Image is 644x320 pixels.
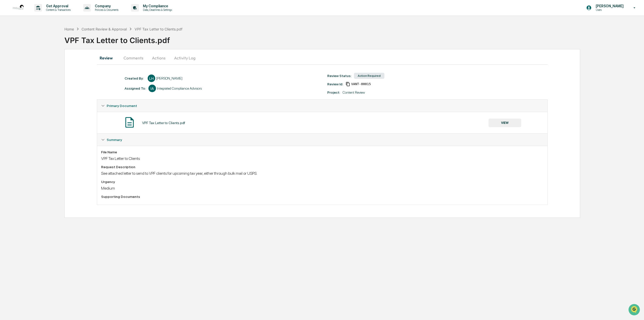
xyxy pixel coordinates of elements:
[97,146,547,205] div: Summary
[101,171,543,176] div: See attached letter to send to VPF clients for upcoming tax year, either through bulk mail or USPS.
[123,116,136,129] img: Document Icon
[101,195,543,199] div: Supporting Documents
[592,4,626,8] p: [PERSON_NAME]
[12,2,24,14] img: logo
[107,104,137,108] span: Primary Document
[36,64,41,68] div: 🗄️
[64,27,74,31] div: Home
[50,85,61,89] span: Pylon
[42,8,73,12] p: Content & Transactions
[91,4,121,8] p: Company
[10,63,32,68] span: Preclearance
[156,76,182,80] div: [PERSON_NAME]
[119,52,147,64] button: Comments
[101,156,543,161] div: VPF Tax Letter to Clients
[170,52,199,64] button: Activity Log
[5,39,14,48] img: 1746055101610-c473b297-6a78-478c-a979-82029cc54cd1
[10,73,32,78] span: Data Lookup
[148,75,155,82] div: LH
[125,76,145,80] div: Created By: ‎ ‎
[42,4,73,8] p: Get Approval
[354,73,384,79] div: Action Required
[139,8,175,12] p: Data, Deadlines & Settings
[327,90,340,94] div: Project:
[3,71,34,80] a: 🔎Data Lookup
[125,86,146,90] div: Assigned To:
[82,27,127,31] div: Content Review & Approval
[42,63,62,68] span: Attestations
[101,165,543,169] div: Request Description
[139,4,175,8] p: My Compliance
[97,134,547,146] div: Summary
[157,86,202,90] div: Integrated Compliance Advisors
[3,61,34,70] a: 🖐️Preclearance
[97,100,547,112] div: Primary Document
[5,64,9,68] div: 🖐️
[5,74,9,78] div: 🔎
[101,180,543,184] div: Urgency
[142,121,185,125] div: VPF Tax Letter to Clients.pdf
[592,8,626,12] p: Users
[17,39,83,44] div: Start new chat
[101,186,543,191] div: Medium
[97,112,547,133] div: Primary Document
[35,85,61,89] a: Powered byPylon
[17,44,64,48] div: We're available if you need us!
[135,27,182,31] div: VPF Tax Letter to Clients.pdf
[97,52,548,64] div: secondary tabs example
[327,74,351,78] div: Review Status:
[327,82,343,86] div: Review Id:
[101,150,543,154] div: File Name
[351,82,371,86] span: b57fc6d9-d752-48df-8d7a-4f48707db44c
[343,90,365,94] div: Content Review
[107,138,122,142] span: Summary
[628,303,641,317] iframe: Open customer support
[64,32,644,45] div: VPF Tax Letter to Clients.pdf
[489,119,521,127] button: VIEW
[97,52,119,64] button: Review
[5,11,92,19] p: How can we help?
[86,40,92,46] button: Start new chat
[34,61,64,70] a: 🗄️Attestations
[91,8,121,12] p: Policies & Documents
[147,52,170,64] button: Actions
[148,85,156,92] div: IA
